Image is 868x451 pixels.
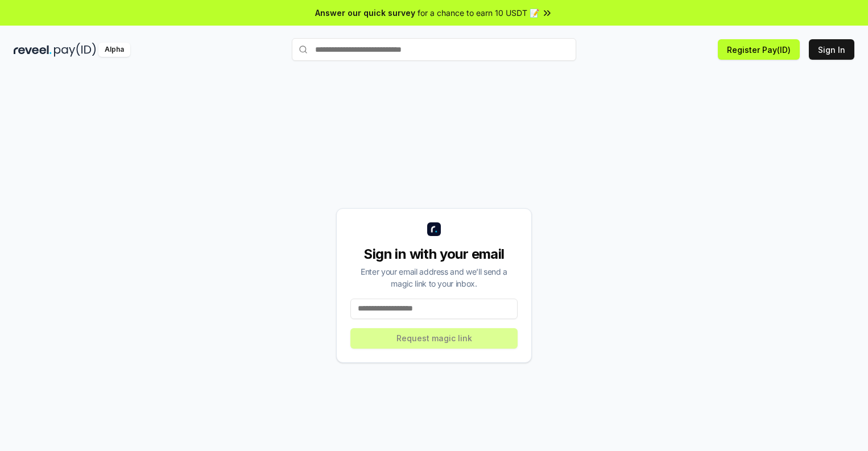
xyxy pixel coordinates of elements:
span: for a chance to earn 10 USDT 📝 [418,7,539,19]
button: Register Pay(ID) [718,39,800,60]
button: Sign In [809,39,854,60]
img: reveel_dark [14,43,52,57]
div: Sign in with your email [350,245,518,263]
div: Alpha [98,43,130,57]
img: pay_id [54,43,96,57]
span: Answer our quick survey [315,7,415,19]
div: Enter your email address and we’ll send a magic link to your inbox. [350,266,518,289]
img: logo_small [427,222,441,236]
